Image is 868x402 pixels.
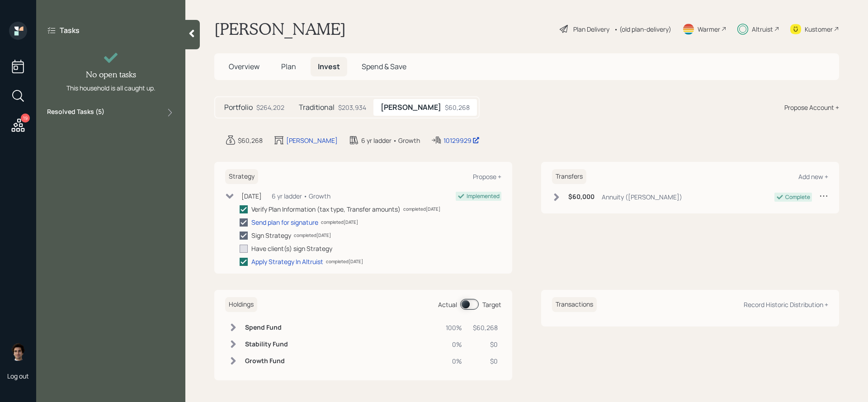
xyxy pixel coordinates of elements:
[245,357,288,365] h6: Growth Fund
[256,103,284,112] div: $264,202
[251,231,291,240] div: Sign Strategy
[614,24,671,34] div: • (old plan-delivery)
[744,300,828,309] div: Record Historic Distribution +
[443,136,480,145] div: 10129929
[318,61,340,71] span: Invest
[326,258,363,265] div: completed [DATE]
[573,24,609,34] div: Plan Delivery
[381,103,441,112] h5: [PERSON_NAME]
[251,257,323,266] div: Apply Strategy In Altruist
[238,136,263,145] div: $60,268
[467,192,500,200] div: Implemented
[251,218,318,227] div: Send plan for signature
[446,340,462,349] div: 0%
[568,193,594,201] h6: $60,000
[7,372,29,380] div: Log out
[66,83,156,93] div: This household is all caught up.
[9,343,27,361] img: harrison-schaefer-headshot-2.png
[272,191,330,201] div: 6 yr ladder • Growth
[225,297,257,312] h6: Holdings
[361,136,420,145] div: 6 yr ladder • Growth
[438,300,457,309] div: Actual
[362,61,406,71] span: Spend & Save
[446,356,462,366] div: 0%
[225,169,258,184] h6: Strategy
[245,324,288,331] h6: Spend Fund
[446,323,462,332] div: 100%
[784,103,839,112] div: Propose Account +
[251,204,401,214] div: Verify Plan Information (tax type, Transfer amounts)
[482,300,501,309] div: Target
[473,323,498,332] div: $60,268
[241,191,262,201] div: [DATE]
[552,297,597,312] h6: Transactions
[805,24,833,34] div: Kustomer
[224,103,253,112] h5: Portfolio
[86,70,136,80] h4: No open tasks
[21,114,30,123] div: 19
[214,19,346,39] h1: [PERSON_NAME]
[338,103,366,112] div: $203,934
[403,206,440,213] div: completed [DATE]
[798,172,828,181] div: Add new +
[445,103,470,112] div: $60,268
[698,24,720,34] div: Warmer
[286,136,338,145] div: [PERSON_NAME]
[299,103,335,112] h5: Traditional
[473,356,498,366] div: $0
[473,340,498,349] div: $0
[602,192,682,202] div: Annuity ([PERSON_NAME])
[294,232,331,239] div: completed [DATE]
[47,107,104,118] label: Resolved Tasks ( 5 )
[245,341,288,348] h6: Stability Fund
[752,24,773,34] div: Altruist
[251,244,332,253] div: Have client(s) sign Strategy
[552,169,586,184] h6: Transfers
[229,61,259,71] span: Overview
[473,172,501,181] div: Propose +
[785,193,810,201] div: Complete
[60,25,80,35] label: Tasks
[281,61,296,71] span: Plan
[321,219,358,226] div: completed [DATE]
